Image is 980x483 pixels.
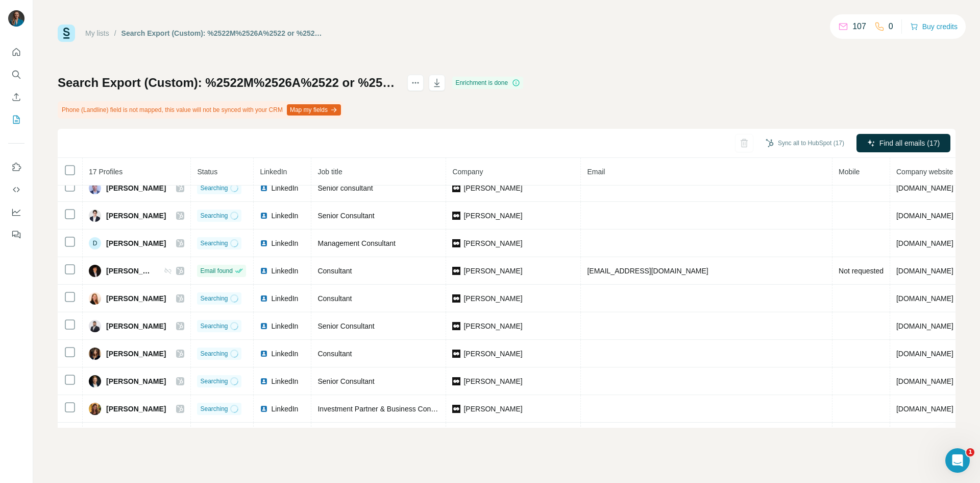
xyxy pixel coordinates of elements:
[8,158,24,176] button: Use Surfe on LinkedIn
[85,29,109,37] a: My lists
[271,183,298,193] span: LinkedIn
[260,239,268,247] img: LinkedIn logo
[260,212,268,220] img: LinkedIn logo
[452,239,460,247] img: company-logo
[317,168,342,176] span: Job title
[200,266,232,275] span: Email found
[463,266,522,276] span: [PERSON_NAME]
[896,239,953,247] span: [DOMAIN_NAME]
[910,19,958,34] button: Buy credits
[317,294,352,303] span: Consultant
[317,322,374,330] span: Senior Consultant
[260,322,268,330] img: LinkedIn logo
[200,294,228,303] span: Searching
[8,65,24,84] button: Search
[452,184,460,192] img: company-logo
[89,348,101,360] img: Avatar
[260,350,268,358] img: LinkedIn logo
[407,75,424,91] button: actions
[463,404,522,414] span: [PERSON_NAME]
[8,203,24,221] button: Dashboard
[260,168,287,176] span: LinkedIn
[839,267,884,275] span: Not requested
[587,267,708,275] span: [EMAIL_ADDRESS][DOMAIN_NAME]
[839,168,860,176] span: Mobile
[200,239,228,248] span: Searching
[452,294,460,303] img: company-logo
[260,294,268,303] img: LinkedIn logo
[200,349,228,358] span: Searching
[896,405,953,413] span: [DOMAIN_NAME]
[463,321,522,331] span: [PERSON_NAME]
[260,267,268,275] img: LinkedIn logo
[452,405,460,413] img: company-logo
[121,28,324,38] div: Search Export (Custom): %2522M%2526A%2522 or %2522due diligence%2522 - [DATE] 12:19
[896,267,953,275] span: [DOMAIN_NAME]
[758,135,851,151] button: Sync all to HubSpot (17)
[463,349,522,359] span: [PERSON_NAME]
[89,182,101,194] img: Avatar
[200,321,228,331] span: Searching
[58,75,398,91] h1: Search Export (Custom): %2522M%2526A%2522 or %2522due diligence%2522 - [DATE] 12:19
[89,168,122,176] span: 17 Profiles
[106,266,154,276] span: [PERSON_NAME]
[200,404,228,413] span: Searching
[8,43,24,61] button: Quick start
[896,212,953,220] span: [DOMAIN_NAME]
[58,25,75,42] img: Surfe Logo
[260,405,268,413] img: LinkedIn logo
[200,377,228,386] span: Searching
[452,168,483,176] span: Company
[856,134,950,152] button: Find all emails (17)
[452,212,460,220] img: company-logo
[317,350,352,358] span: Consultant
[271,349,298,359] span: LinkedIn
[463,293,522,304] span: [PERSON_NAME]
[896,184,953,192] span: [DOMAIN_NAME]
[106,293,166,304] span: [PERSON_NAME]
[106,349,166,359] span: [PERSON_NAME]
[271,404,298,414] span: LinkedIn
[89,237,101,249] div: D
[89,292,101,305] img: Avatar
[89,210,101,222] img: Avatar
[58,101,343,119] div: Phone (Landline) field is not mapped, this value will not be synced with your CRM
[260,377,268,385] img: LinkedIn logo
[966,448,974,456] span: 1
[106,321,166,331] span: [PERSON_NAME]
[200,183,228,193] span: Searching
[463,238,522,248] span: [PERSON_NAME]
[452,322,460,330] img: company-logo
[271,238,298,248] span: LinkedIn
[452,377,460,385] img: company-logo
[106,211,166,221] span: [PERSON_NAME]
[896,350,953,358] span: [DOMAIN_NAME]
[106,238,166,248] span: [PERSON_NAME]
[896,168,953,176] span: Company website
[945,448,970,473] iframe: Intercom live chat
[106,376,166,386] span: [PERSON_NAME]
[452,350,460,358] img: company-logo
[271,321,298,331] span: LinkedIn
[106,404,166,414] span: [PERSON_NAME]
[271,211,298,221] span: LinkedIn
[452,77,523,89] div: Enrichment is done
[8,110,24,129] button: My lists
[317,212,374,220] span: Senior Consultant
[8,10,24,27] img: Avatar
[89,375,101,387] img: Avatar
[8,225,24,244] button: Feedback
[271,376,298,386] span: LinkedIn
[260,184,268,192] img: LinkedIn logo
[317,405,452,413] span: Investment Partner & Business Consultant
[896,377,953,385] span: [DOMAIN_NAME]
[317,239,396,247] span: Management Consultant
[463,183,522,193] span: [PERSON_NAME]
[879,138,940,148] span: Find all emails (17)
[889,20,893,33] p: 0
[317,377,374,385] span: Senior Consultant
[896,294,953,303] span: [DOMAIN_NAME]
[271,266,298,276] span: LinkedIn
[8,180,24,199] button: Use Surfe API
[271,293,298,304] span: LinkedIn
